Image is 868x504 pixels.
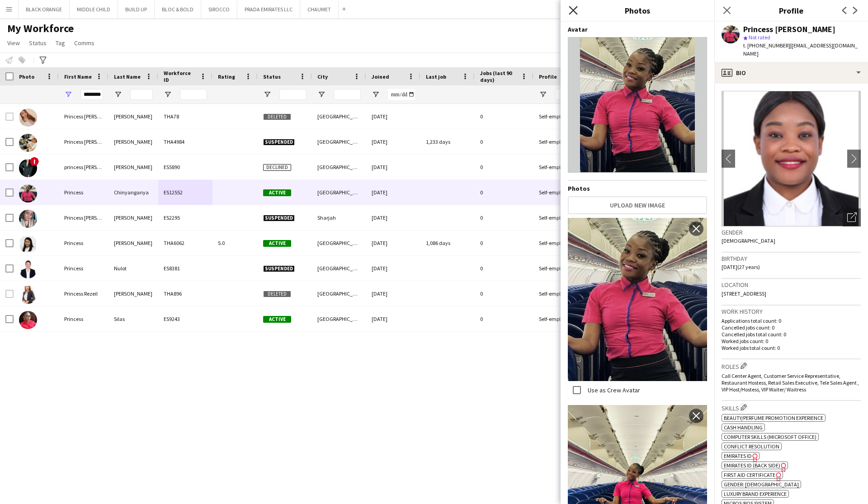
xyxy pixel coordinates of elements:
[300,0,339,18] button: CHAUMET
[108,104,158,129] div: [PERSON_NAME]
[843,208,861,226] div: Open photos pop-in
[19,134,37,152] img: Princess Amie Valenzuela
[158,306,212,331] div: ES9243
[317,90,325,99] button: Open Filter Menu
[108,155,158,179] div: [PERSON_NAME]
[366,205,420,230] div: [DATE]
[722,344,861,351] p: Worked jobs total count: 0
[366,306,420,331] div: [DATE]
[722,372,859,393] span: Call Center Agent, Customer Service Representative, Restaurant Hostess, Retail Sales Executive, T...
[568,184,707,193] h4: Photos
[312,256,366,281] div: [GEOGRAPHIC_DATA]
[586,386,640,394] label: Use as Crew Avatar
[158,256,212,281] div: ES8381
[25,37,50,49] a: Status
[539,73,557,80] span: Profile
[158,281,212,306] div: THA896
[475,205,533,230] div: 0
[56,39,65,47] span: Tag
[555,89,586,100] input: Profile Filter Input
[722,290,766,297] span: [STREET_ADDRESS]
[158,155,212,179] div: ES5890
[19,235,37,253] img: Princess Macaspac
[533,306,591,331] div: Self-employed Crew
[218,73,235,80] span: Rating
[533,281,591,306] div: Self-employed Crew
[475,155,533,179] div: 0
[108,306,158,331] div: Silas
[263,164,291,171] span: Declined
[724,462,780,469] span: Emirates ID (back side)
[722,317,861,324] p: Applications total count: 0
[19,260,37,278] img: Princess Nulot
[312,231,366,255] div: [GEOGRAPHIC_DATA]
[722,403,861,412] h3: Skills
[722,324,861,331] p: Cancelled jobs count: 0
[4,37,24,49] a: View
[59,129,108,154] div: Princess [PERSON_NAME]
[19,108,37,127] img: Princess Airra Juan
[71,37,98,49] a: Comms
[164,70,196,83] span: Workforce ID
[180,89,207,100] input: Workforce ID Filter Input
[59,205,108,230] div: Princess [PERSON_NAME]
[19,73,34,80] span: Photo
[59,231,108,255] div: Princess
[108,205,158,230] div: [PERSON_NAME]
[263,189,291,196] span: Active
[420,231,475,255] div: 1,086 days
[64,73,92,80] span: First Name
[372,73,389,80] span: Joined
[38,55,48,66] app-action-btn: Advanced filters
[155,0,201,18] button: BLOC & BOLD
[19,210,37,228] img: Princess Loureen Navarette
[533,155,591,179] div: Self-employed Crew
[420,129,475,154] div: 1,233 days
[388,89,415,100] input: Joined Filter Input
[743,25,835,33] div: Princess [PERSON_NAME]
[263,265,295,272] span: Suspended
[366,231,420,255] div: [DATE]
[19,159,37,177] img: princess ann mascarinas
[263,139,295,146] span: Suspended
[59,256,108,281] div: Princess
[568,218,707,381] img: Crew photo 1138953
[722,281,861,289] h3: Location
[158,104,212,129] div: THA78
[158,231,212,255] div: THA6062
[312,281,366,306] div: [GEOGRAPHIC_DATA]
[724,424,763,431] span: Cash Handling
[724,490,787,497] span: Luxury brand experience
[722,91,861,226] img: Crew avatar or photo
[366,180,420,205] div: [DATE]
[7,22,74,35] span: My Workforce
[533,256,591,281] div: Self-employed Crew
[114,73,141,80] span: Last Name
[59,155,108,179] div: princess [PERSON_NAME]
[568,25,707,33] h4: Avatar
[724,471,775,478] span: First Aid Certificate
[5,290,14,298] input: Row Selection is disabled for this row (unchecked)
[533,104,591,129] div: Self-employed Crew
[475,180,533,205] div: 0
[263,90,271,99] button: Open Filter Menu
[108,231,158,255] div: [PERSON_NAME]
[108,129,158,154] div: [PERSON_NAME]
[52,37,69,49] a: Tag
[312,180,366,205] div: [GEOGRAPHIC_DATA]
[714,5,868,16] h3: Profile
[714,62,868,84] div: Bio
[108,180,158,205] div: Chinyanganya
[539,90,547,99] button: Open Filter Menu
[722,361,861,371] h3: Roles
[263,113,291,120] span: Deleted
[263,240,291,247] span: Active
[312,104,366,129] div: [GEOGRAPHIC_DATA]
[59,281,108,306] div: Princess Rezeil
[263,291,291,297] span: Deleted
[533,231,591,255] div: Self-employed Crew
[722,338,861,344] p: Worked jobs count: 0
[475,256,533,281] div: 0
[80,89,103,100] input: First Name Filter Input
[722,307,861,316] h3: Work history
